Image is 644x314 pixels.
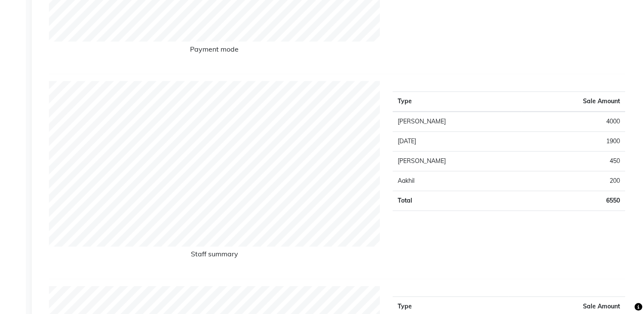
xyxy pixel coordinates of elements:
[393,191,521,211] td: Total
[521,152,626,172] td: 450
[393,92,521,112] th: Type
[49,45,380,57] h6: Payment mode
[521,191,626,211] td: 6550
[393,112,521,132] td: [PERSON_NAME]
[521,92,626,112] th: Sale Amount
[521,112,626,132] td: 4000
[393,152,521,172] td: [PERSON_NAME]
[521,132,626,152] td: 1900
[521,172,626,191] td: 200
[393,172,521,191] td: Aakhil
[49,250,380,262] h6: Staff summary
[393,132,521,152] td: [DATE]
